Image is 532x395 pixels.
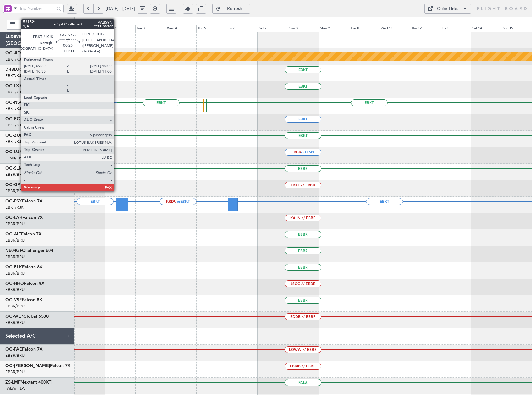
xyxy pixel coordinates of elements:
a: OO-ELKFalcon 8X [5,265,43,269]
a: EBBR/BRU [5,270,25,276]
a: EBBR/BRU [5,320,25,325]
span: OO-LXA [5,84,22,88]
a: EBKT/KJK [5,106,23,111]
a: EBBR/BRU [5,287,25,293]
span: All Aircraft [16,22,65,27]
div: Tue 10 [349,25,380,32]
div: Thu 5 [196,25,227,32]
span: OO-VSF [5,298,22,302]
span: OO-FSX [5,199,22,203]
div: Wed 4 [166,25,196,32]
a: OO-NSGCessna Citation CJ4 [5,100,64,105]
a: OO-LXACessna Citation CJ4 [5,84,63,88]
input: Trip Number [19,4,54,13]
div: Sat 14 [471,25,502,32]
button: Refresh [212,4,250,14]
span: OO-WLP [5,314,23,319]
span: OO-AIE [5,232,21,236]
div: Sun 15 [502,25,532,32]
div: Fri 6 [227,25,258,32]
a: EBKT/KJK [5,205,23,210]
a: EBKT/KJK [5,73,23,79]
a: FALA/HLA [5,386,25,391]
div: Sun 1 [74,25,105,32]
div: [DATE] [76,18,86,24]
span: OO-JID [5,51,21,55]
a: ZS-LMFNextant 400XTi [5,380,53,384]
a: EBBR/BRU [5,238,25,243]
span: ZS-LMF [5,380,21,384]
a: OO-[PERSON_NAME]Falcon 7X [5,364,71,368]
a: EBBR/BRU [5,172,25,177]
div: Quick Links [437,6,458,12]
div: Fri 13 [441,25,471,32]
a: N604GFChallenger 604 [5,248,53,253]
div: Mon 9 [319,25,349,32]
div: Sat 7 [258,25,288,32]
a: OO-VSFFalcon 8X [5,298,42,302]
span: OO-ZUN [5,133,23,138]
button: All Aircraft [7,20,68,30]
a: OO-HHOFalcon 8X [5,281,44,286]
a: EBBR/BRU [5,353,25,358]
span: Refresh [222,7,248,11]
div: Thu 12 [410,25,441,32]
span: OO-LAH [5,216,22,220]
span: D-IBLU [5,67,19,72]
span: OO-NSG [5,100,23,105]
span: OO-SLM [5,166,23,170]
a: OO-SLMCessna Citation XLS [5,166,64,170]
a: EBKT/KJK [5,89,23,95]
a: OO-FAEFalcon 7X [5,347,43,352]
a: EBKT/KJK [5,57,23,62]
a: LFSN/ENC [5,155,25,161]
div: Sun 8 [288,25,319,32]
span: N604GF [5,248,22,253]
a: EBKT/KJK [5,122,23,128]
span: OO-LUX [5,150,22,154]
div: Tue 3 [135,25,166,32]
a: EBBR/BRU [5,188,25,194]
a: OO-AIEFalcon 7X [5,232,42,236]
a: OO-FSXFalcon 7X [5,199,43,203]
span: OO-ELK [5,265,22,269]
a: EBBR/BRU [5,369,25,375]
a: EBKT/KJK [5,139,23,144]
a: EBBR/BRU [5,221,25,227]
a: OO-GPEFalcon 900EX EASy II [5,183,67,187]
a: OO-ZUNCessna Citation CJ4 [5,133,64,138]
div: Wed 11 [380,25,410,32]
span: OO-HHO [5,281,24,286]
span: OO-ROK [5,117,24,121]
span: OO-FAE [5,347,22,352]
a: EBBR/BRU [5,303,25,309]
a: D-IBLUCessna Citation M2 [5,67,59,72]
button: Quick Links [424,4,471,14]
span: OO-GPE [5,183,23,187]
span: [DATE] - [DATE] [106,6,135,11]
a: OO-JIDCessna CJ1 525 [5,51,53,55]
a: OO-ROKCessna Citation CJ4 [5,117,65,121]
a: OO-LAHFalcon 7X [5,216,43,220]
a: OO-WLPGlobal 5500 [5,314,49,319]
a: OO-LUXCessna Citation CJ4 [5,150,63,154]
a: EBBR/BRU [5,254,25,260]
div: Mon 2 [105,25,135,32]
span: OO-[PERSON_NAME] [5,364,50,368]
